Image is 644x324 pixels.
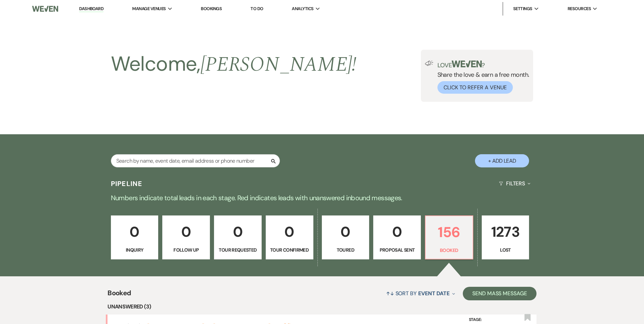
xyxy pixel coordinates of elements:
[115,246,154,254] p: Inquiry
[218,221,257,243] p: 0
[496,175,533,192] button: Filters
[425,61,433,66] img: loud-speaker-illustration.svg
[266,215,313,259] a: 0Tour Confirmed
[486,246,525,254] p: Lost
[475,154,529,167] button: + Add Lead
[108,302,536,311] li: Unanswered (3)
[167,246,206,254] p: Follow Up
[430,221,469,244] p: 156
[270,246,309,254] p: Tour Confirmed
[418,290,450,297] span: Event Date
[486,221,525,243] p: 1273
[482,215,529,259] a: 1273Lost
[111,179,143,188] h3: Pipeline
[425,215,473,259] a: 156Booked
[201,6,222,11] a: Bookings
[214,215,262,259] a: 0Tour Requested
[437,81,513,94] button: Click to Refer a Venue
[322,215,369,259] a: 0Toured
[513,5,532,12] span: Settings
[79,6,103,12] a: Dashboard
[111,50,357,79] h2: Welcome,
[469,316,520,324] label: Stage:
[383,284,458,302] button: Sort By Event Date
[386,290,394,297] span: ↑↓
[452,61,482,67] img: weven-logo-green.svg
[162,215,210,259] a: 0Follow Up
[111,215,159,259] a: 0Inquiry
[32,2,58,16] img: Weven Logo
[433,61,529,94] div: Share the love & earn a free month.
[326,246,365,254] p: Toured
[378,221,416,243] p: 0
[115,221,154,243] p: 0
[430,247,469,254] p: Booked
[270,221,309,243] p: 0
[251,6,263,11] a: To Do
[463,287,536,300] button: Send Mass Message
[378,246,416,254] p: Proposal Sent
[111,154,280,167] input: Search by name, event date, email address or phone number
[373,215,421,259] a: 0Proposal Sent
[437,61,529,68] p: Love ?
[167,221,206,243] p: 0
[200,49,357,80] span: [PERSON_NAME] !
[218,246,257,254] p: Tour Requested
[79,192,566,203] p: Numbers indicate total leads in each stage. Red indicates leads with unanswered inbound messages.
[132,5,166,12] span: Manage Venues
[108,288,131,302] span: Booked
[568,5,591,12] span: Resources
[292,5,313,12] span: Analytics
[326,221,365,243] p: 0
